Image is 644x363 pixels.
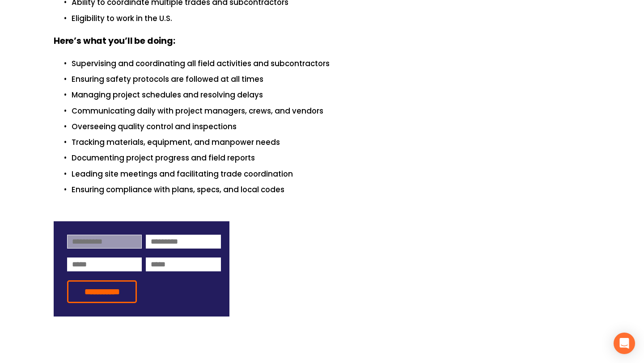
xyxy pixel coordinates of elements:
[54,35,175,47] strong: Here’s what you’ll be doing:
[72,58,590,70] p: Supervising and coordinating all field activities and subcontractors
[72,73,590,85] p: Ensuring safety protocols are followed at all times
[72,105,590,117] p: Communicating daily with project managers, crews, and vendors
[72,121,590,133] p: Overseeing quality control and inspections
[72,13,590,25] p: Eligibility to work in the U.S.
[72,89,590,101] p: Managing project schedules and resolving delays
[72,168,590,180] p: Leading site meetings and facilitating trade coordination
[72,184,590,196] p: Ensuring compliance with plans, specs, and local codes
[614,333,635,354] div: Open Intercom Messenger
[72,136,590,148] p: Tracking materials, equipment, and manpower needs
[72,152,590,164] p: Documenting project progress and field reports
